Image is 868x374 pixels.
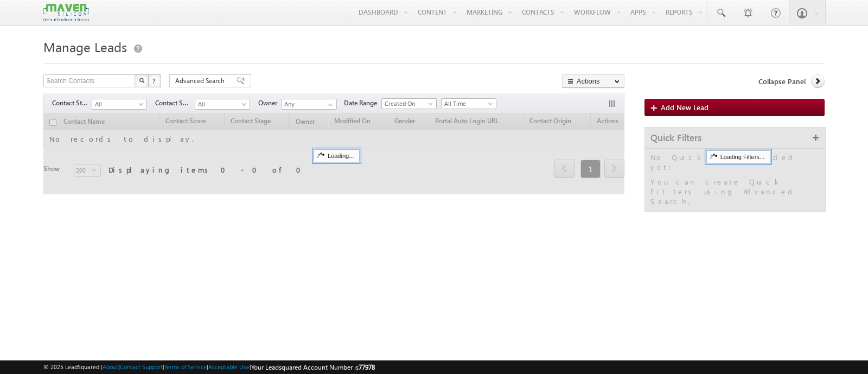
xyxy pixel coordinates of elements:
[148,74,161,87] button: ?
[52,98,92,108] span: Contact Stage
[442,99,493,109] span: All Time
[661,103,709,112] span: Add New Lead
[208,363,250,370] a: Acceptable Use
[706,150,770,163] div: Loading Filters...
[314,149,360,162] div: Loading...
[155,98,195,108] span: Contact Source
[441,98,496,109] a: All Time
[43,38,127,55] span: Manage Leads
[120,363,163,370] a: Contact Support
[562,74,624,88] button: Actions
[359,363,375,371] span: 77978
[103,363,118,370] a: About
[251,363,375,371] span: Your Leadsquared Account Number is
[43,362,375,372] span: © 2025 LeadSquared | | | | |
[195,99,247,109] span: All
[258,98,282,108] span: Owner
[282,99,337,110] input: Type to Search
[92,99,147,110] a: All
[43,3,89,22] img: Custom Logo
[164,363,207,370] a: Terms of Service
[382,99,433,109] span: Created On
[758,77,806,86] span: Collapse Panel
[322,99,336,110] a: Show All Items
[139,78,144,83] img: Search
[92,99,144,109] span: All
[175,76,228,86] span: Advanced Search
[195,99,250,110] a: All
[381,98,437,109] a: Created On
[344,98,381,108] span: Date Range
[152,76,157,85] span: ?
